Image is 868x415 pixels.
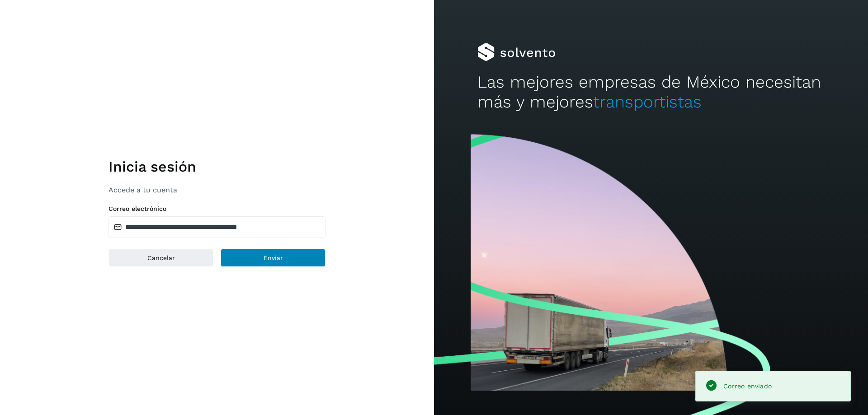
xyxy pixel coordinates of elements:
span: transportistas [593,92,702,112]
h1: Inicia sesión [108,158,325,175]
h2: Las mejores empresas de México necesitan más y mejores [477,72,825,112]
label: Correo electrónico [108,205,325,213]
span: Cancelar [147,255,175,261]
button: Enviar [221,249,325,267]
p: Accede a tu cuenta [108,186,325,194]
span: Enviar [264,255,283,261]
span: Correo enviado [723,382,772,390]
button: Cancelar [108,249,213,267]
